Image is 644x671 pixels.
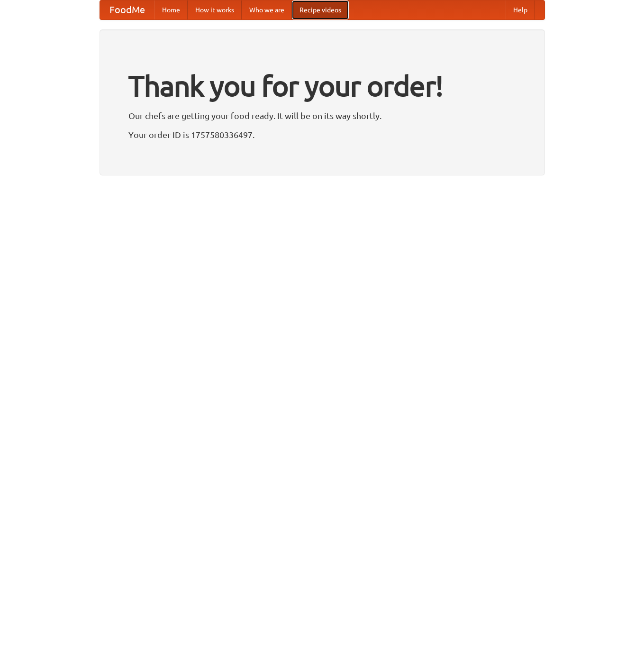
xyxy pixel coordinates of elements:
[154,0,188,19] a: Home
[128,109,516,123] p: Our chefs are getting your food ready. It will be on its way shortly.
[506,0,535,19] a: Help
[128,63,516,109] h1: Thank you for your order!
[100,0,154,19] a: FoodMe
[292,0,349,19] a: Recipe videos
[242,0,292,19] a: Who we are
[128,128,516,142] p: Your order ID is 1757580336497.
[188,0,242,19] a: How it works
